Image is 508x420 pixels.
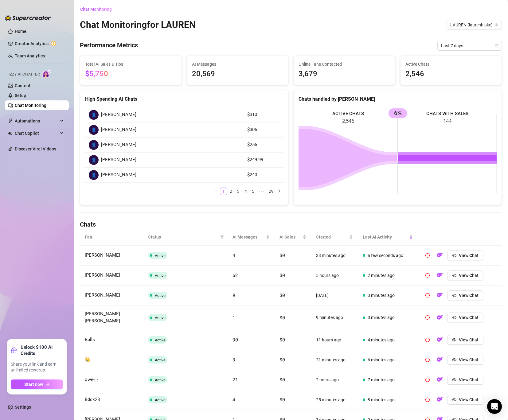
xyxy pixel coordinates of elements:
[447,251,483,260] button: View Chat
[435,355,445,365] button: OF
[447,313,483,322] button: View Chat
[155,293,166,298] span: Active
[368,293,395,298] span: 3 minutes ago
[21,344,63,356] strong: Unlock $100 AI Credits
[368,397,395,402] span: 8 minutes ago
[435,294,445,299] a: OF
[15,405,31,410] a: Settings
[452,378,456,382] span: eye
[435,375,445,385] button: OF
[155,315,166,320] span: Active
[435,290,445,300] button: OF
[368,253,403,258] span: a few seconds ago
[233,396,235,402] span: 4
[311,305,358,330] td: 9 minutes ago
[220,188,227,195] li: 1
[85,61,177,68] span: Total AI Sales & Tips
[227,188,235,195] li: 2
[437,336,443,343] img: OF
[405,68,497,80] span: 2,546
[85,337,95,342] span: Bulls
[8,131,12,135] img: Chat Copilot
[235,188,242,195] a: 3
[267,188,275,195] a: 29
[8,119,13,123] span: thunderbolt
[15,39,64,49] a: Creator Analytics exclamation-circle
[5,15,51,21] img: logo-BBDzfeDw.svg
[80,4,117,14] button: Chat Monitoring
[80,220,502,229] h4: Chats
[425,338,430,342] span: pause-circle
[15,146,56,151] a: Discover Viral Videos
[435,399,445,403] a: OF
[89,125,99,135] div: 👤
[11,361,63,373] span: Share your link and earn unlimited rewards
[233,292,235,298] span: 9
[247,126,279,134] article: $305
[155,398,166,402] span: Active
[228,229,275,246] th: AI Messages
[155,358,166,362] span: Active
[85,272,120,278] span: [PERSON_NAME]
[435,317,445,321] a: OF
[101,156,136,164] span: [PERSON_NAME]
[101,171,136,179] span: [PERSON_NAME]
[233,234,265,240] span: AI Messages
[15,83,30,88] a: Content
[85,252,120,258] span: [PERSON_NAME]
[15,116,58,126] span: Automations
[247,141,279,149] article: $255
[459,397,479,402] span: View Chat
[459,357,479,362] span: View Chat
[452,398,456,402] span: eye
[276,188,283,195] button: right
[368,273,395,278] span: 2 minutes ago
[192,61,283,68] span: AI Messages
[279,376,285,383] span: $0
[435,359,445,364] a: OF
[452,273,456,278] span: eye
[437,292,443,298] img: OF
[368,337,395,342] span: 4 minutes ago
[279,272,285,278] span: $0
[425,378,430,382] span: pause-circle
[459,253,479,258] span: View Chat
[228,188,234,195] a: 2
[242,188,249,195] a: 4
[437,356,443,363] img: OF
[9,72,40,77] span: Izzy AI Chatter
[447,270,483,280] button: View Chat
[214,189,218,193] span: left
[311,266,358,286] td: 5 hours ago
[101,126,136,134] span: [PERSON_NAME]
[15,53,45,58] a: Team Analytics
[459,273,479,278] span: View Chat
[435,274,445,279] a: OF
[487,399,502,414] div: Open Intercom Messenger
[368,315,395,320] span: 3 minutes ago
[85,292,120,298] span: [PERSON_NAME]
[452,358,456,362] span: eye
[459,293,479,298] span: View Chat
[459,337,479,342] span: View Chat
[42,69,52,78] img: AI Chatter
[435,254,445,259] a: OF
[155,253,166,258] span: Active
[452,315,456,320] span: eye
[299,68,390,80] span: 3,679
[311,350,358,370] td: 21 minutes ago
[276,188,283,195] li: Next Page
[257,188,267,195] span: •••
[495,23,498,27] span: team
[299,61,390,68] span: Online Fans Contacted
[250,188,256,195] a: 5
[437,376,443,383] img: OF
[279,356,285,363] span: $0
[311,229,358,246] th: Started
[452,338,456,342] span: eye
[425,315,430,320] span: pause-circle
[101,111,136,119] span: [PERSON_NAME]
